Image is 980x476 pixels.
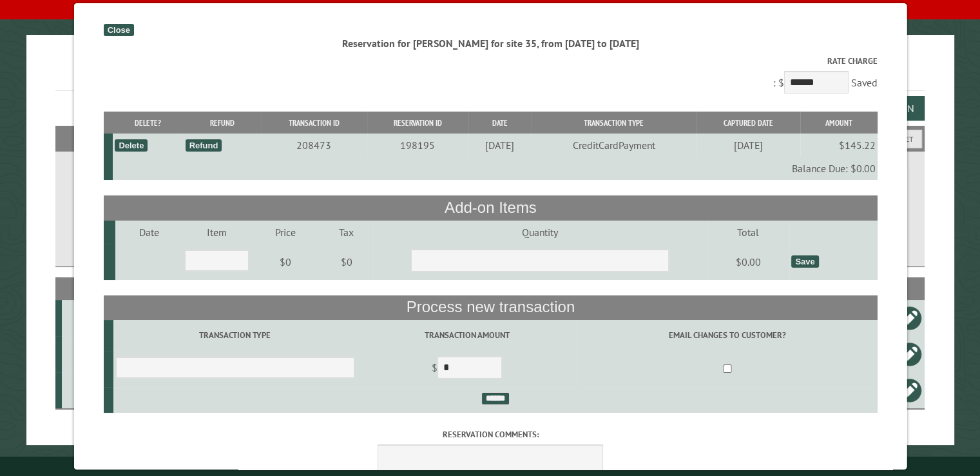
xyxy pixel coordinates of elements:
[103,195,878,220] th: Add-on Items
[103,55,878,67] label: Rate Charge
[115,221,182,244] td: Date
[103,36,878,50] div: Reservation for [PERSON_NAME] for site 35, from [DATE] to [DATE]
[791,255,818,268] div: Save
[55,55,925,91] h1: Reservations
[62,277,115,300] th: Site
[250,221,320,244] td: Price
[250,244,320,280] td: $0
[579,329,875,341] label: Email changes to customer?
[260,134,367,157] td: 208473
[800,112,878,134] th: Amount
[115,329,354,341] label: Transaction Type
[707,244,789,280] td: $0.00
[112,112,182,134] th: Delete?
[103,428,878,441] label: Reservation comments:
[183,112,260,134] th: Refund
[695,112,799,134] th: Captured Date
[800,134,878,157] td: $145.22
[103,55,878,97] div: : $
[320,244,373,280] td: $0
[103,24,133,36] div: Close
[707,221,789,244] td: Total
[531,134,696,157] td: CreditCardPayment
[418,462,563,470] small: © Campground Commander LLC. All rights reserved.
[260,112,367,134] th: Transaction ID
[55,126,925,150] h2: Filters
[358,329,575,341] label: Transaction Amount
[103,295,878,320] th: Process new transaction
[850,76,877,89] span: Saved
[182,221,250,244] td: Item
[67,312,113,324] div: 35
[67,384,113,397] div: 34
[468,112,531,134] th: Date
[320,221,373,244] td: Tax
[367,134,468,157] td: 198195
[367,112,468,134] th: Reservation ID
[67,348,113,361] div: 33
[531,112,696,134] th: Transaction Type
[185,139,222,152] div: Refund
[372,221,706,244] td: Quantity
[112,157,877,180] td: Balance Due: $0.00
[114,139,147,152] div: Delete
[695,134,799,157] td: [DATE]
[356,351,577,387] td: $
[468,134,531,157] td: [DATE]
